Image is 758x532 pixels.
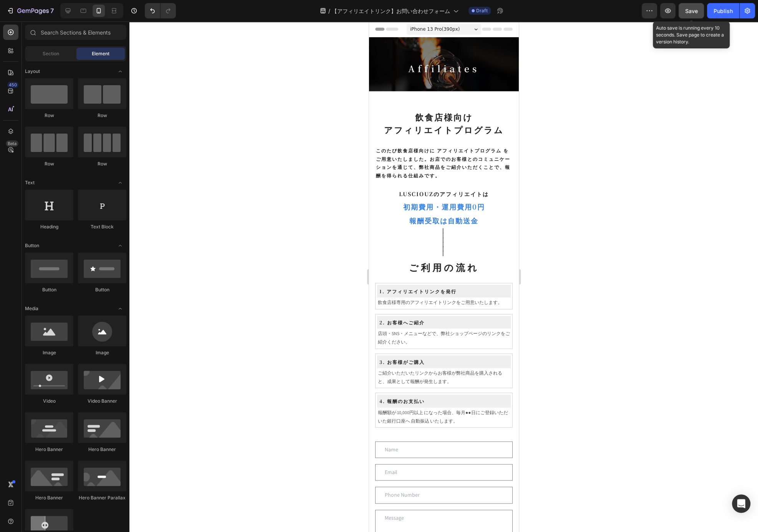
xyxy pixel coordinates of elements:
[78,112,126,119] div: Row
[145,3,176,18] div: Undo/Redo
[685,8,698,14] span: Save
[25,398,73,405] div: Video
[732,494,750,513] div: Open Intercom Messenger
[114,65,126,78] span: Toggle open
[713,7,733,15] div: Publish
[332,7,450,15] span: 【アフィリエイトリンク】お問い合わせフォーム
[25,25,126,40] input: Search Sections & Elements
[7,82,18,88] div: 450
[25,286,73,293] div: Button
[25,160,73,167] div: Row
[78,160,126,167] div: Row
[78,494,126,501] div: Hero Banner Parallax
[3,3,57,18] button: 7
[707,3,739,18] button: Publish
[114,177,126,189] span: Toggle open
[78,286,126,293] div: Button
[25,349,73,356] div: Image
[328,7,330,15] span: /
[25,305,38,312] span: Media
[369,21,519,532] iframe: Design area
[78,398,126,405] div: Video Banner
[50,6,54,15] p: 7
[78,223,126,230] div: Text Block
[25,68,40,75] span: Layout
[25,494,73,501] div: Hero Banner
[25,242,39,249] span: Button
[25,446,73,453] div: Hero Banner
[43,50,59,57] span: Section
[78,349,126,356] div: Image
[25,112,73,119] div: Row
[114,302,126,315] span: Toggle open
[78,446,126,453] div: Hero Banner
[92,50,109,57] span: Element
[679,3,704,18] button: Save
[114,240,126,252] span: Toggle open
[25,223,73,230] div: Heading
[6,140,18,147] div: Beta
[476,7,488,14] span: Draft
[25,179,35,186] span: Text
